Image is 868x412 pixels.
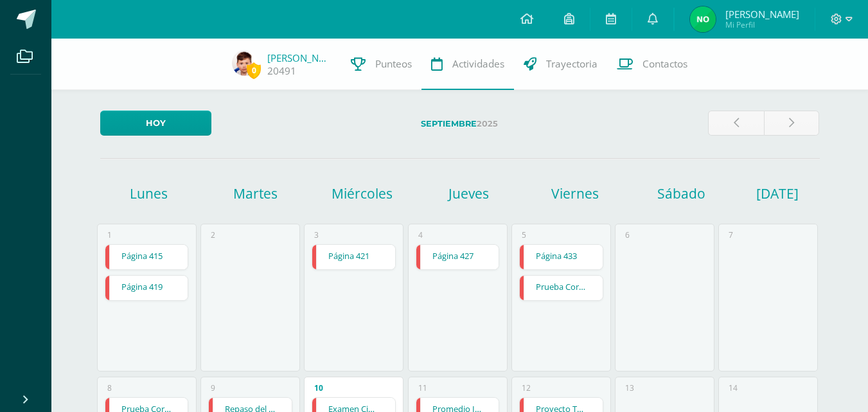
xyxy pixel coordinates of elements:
[105,244,189,270] div: Página 415 | Tarea
[520,245,603,269] a: Página 433
[625,382,634,393] div: 13
[630,184,733,202] h1: Sábado
[756,184,772,202] h1: [DATE]
[247,62,261,78] span: 0
[725,19,799,30] span: Mi Perfil
[625,229,630,240] div: 6
[267,51,332,64] a: [PERSON_NAME]
[204,184,307,202] h1: Martes
[211,382,215,393] div: 9
[416,244,500,270] div: Página 427 | Tarea
[522,382,531,393] div: 12
[100,111,211,136] a: Hoy
[729,229,733,240] div: 7
[105,245,188,269] a: Página 415
[690,6,716,32] img: cc77dce42f43f7127ec77faf2f11320b.png
[98,184,200,202] h1: Lunes
[421,39,514,90] a: Actividades
[314,382,323,393] div: 10
[312,245,395,269] a: Página 421
[105,276,188,300] a: Página 419
[519,275,603,301] div: Prueba Corta No.1 | Tarea
[452,57,504,71] span: Actividades
[421,119,477,129] strong: Septiembre
[607,39,697,90] a: Contactos
[520,276,603,300] a: Prueba Corta No.1
[546,57,598,71] span: Trayectoria
[418,382,427,393] div: 11
[417,184,520,202] h1: Jueves
[312,244,396,270] div: Página 421 | Tarea
[642,57,687,71] span: Contactos
[519,244,603,270] div: Página 433 | Tarea
[105,275,189,301] div: Página 419 | Tarea
[314,229,319,240] div: 3
[341,39,421,90] a: Punteos
[222,111,698,137] label: 2025
[232,50,258,76] img: 8c8645213bc774c504a94e5e7bd59f01.png
[310,184,413,202] h1: Miércoles
[725,8,799,21] span: [PERSON_NAME]
[416,245,499,269] a: Página 427
[375,57,412,71] span: Punteos
[514,39,607,90] a: Trayectoria
[107,382,112,393] div: 8
[107,229,112,240] div: 1
[211,229,215,240] div: 2
[267,64,296,78] a: 20491
[729,382,738,393] div: 14
[522,229,526,240] div: 5
[418,229,423,240] div: 4
[524,184,626,202] h1: Viernes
